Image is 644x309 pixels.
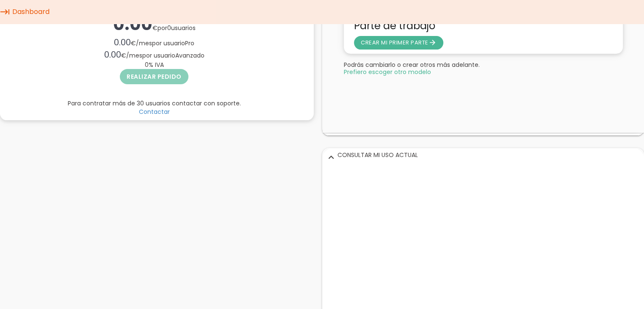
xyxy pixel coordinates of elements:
[21,69,300,149] img: partediariooperario.jpg
[113,12,152,36] span: 0.00
[323,149,644,162] div: CONSULTAR MI USO ACTUAL
[167,24,171,32] span: 0
[10,99,298,108] p: Para contratar más de 30 usuarios contactar con soporte.
[21,21,300,30] h3: Te sugerimos el modelo más usado
[139,108,170,116] a: Contactar
[21,194,157,203] span: Podrás cambiarlo o crear otros más adelante.
[21,39,300,47] p: Miles de empresas ya usan [DOMAIN_NAME]. La tuya está a punto de comenzar.
[129,51,142,60] span: mes
[152,24,158,32] span: €
[10,36,298,49] div: / por usuario
[10,12,298,36] div: por usuarios
[10,49,298,61] div: / por usuario
[21,203,108,209] span: Close
[38,172,114,180] span: CREAR MI PRIMER PARTE
[31,153,290,166] span: Parte de trabajo
[104,49,121,61] span: 0.00
[145,61,149,69] span: 0
[106,170,114,183] i: arrow_forward
[324,152,338,163] i: expand_more
[175,51,205,60] span: Avanzado
[121,51,126,60] span: €
[145,61,164,69] span: % IVA
[139,39,152,47] span: mes
[114,36,131,48] span: 0.00
[131,39,136,47] span: €
[185,39,194,47] span: Pro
